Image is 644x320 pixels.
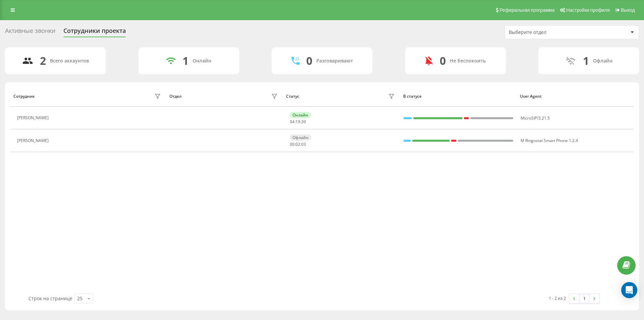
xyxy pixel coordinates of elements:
[77,295,83,302] div: 25
[520,94,631,99] div: User Agent
[290,142,306,147] div: : :
[290,134,311,141] div: Офлайн
[549,295,566,302] div: 1 - 2 из 2
[5,27,55,38] div: Активные звонки
[403,94,514,99] div: В статусе
[621,7,635,13] span: Выход
[296,141,300,147] span: 02
[440,54,446,67] div: 0
[286,94,299,99] div: Статус
[301,119,306,125] span: 39
[316,58,353,64] div: Разговаривают
[290,141,294,147] span: 00
[182,54,189,67] div: 1
[29,295,72,302] span: Строк на странице
[169,94,181,99] div: Отдел
[521,138,578,143] span: M Ringostat Smart Phone 1.2.4
[17,138,50,143] div: [PERSON_NAME]
[306,54,312,67] div: 0
[17,116,50,120] div: [PERSON_NAME]
[290,120,306,124] div: : :
[450,58,486,64] div: Не беспокоить
[63,27,126,38] div: Сотрудники проекта
[621,282,637,298] div: Open Intercom Messenger
[301,141,306,147] span: 03
[583,54,589,67] div: 1
[290,112,311,118] div: Онлайн
[579,294,589,303] a: 1
[509,30,589,35] div: Выберите отдел
[40,54,46,67] div: 2
[521,115,550,121] span: MicroSIP/3.21.5
[593,58,612,64] div: Офлайн
[296,119,300,125] span: 19
[566,7,610,13] span: Настройки профиля
[50,58,89,64] div: Всего аккаунтов
[13,94,35,99] div: Сотрудник
[290,119,294,125] span: 04
[193,58,211,64] div: Онлайн
[499,7,554,13] span: Реферальная программа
